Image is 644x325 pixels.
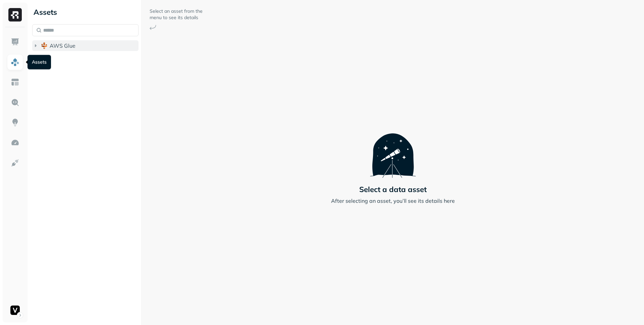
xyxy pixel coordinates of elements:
[11,138,19,147] img: Optimization
[359,185,427,194] p: Select a data asset
[28,55,51,69] div: Assets
[10,306,20,315] img: Voodoo
[11,58,19,66] img: Assets
[32,40,139,51] button: AWS Glue
[11,98,19,107] img: Query Explorer
[50,42,75,49] span: AWS Glue
[32,7,139,17] div: Assets
[8,8,22,21] img: Ryft
[150,8,203,21] p: Select an asset from the menu to see its details
[331,197,455,205] p: After selecting an asset, you’ll see its details here
[11,38,19,46] img: Dashboard
[11,158,19,167] img: Integrations
[370,120,416,178] img: Telescope
[11,118,19,127] img: Insights
[41,42,48,49] img: root
[150,25,156,30] img: Arrow
[11,78,19,87] img: Asset Explorer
